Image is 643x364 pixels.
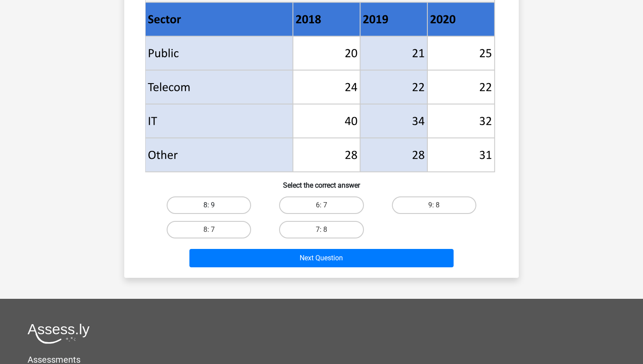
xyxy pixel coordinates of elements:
[279,221,363,238] label: 7: 8
[28,323,90,344] img: Assessly logo
[392,196,476,214] label: 9: 8
[167,221,251,238] label: 8: 7
[189,249,454,267] button: Next Question
[279,196,363,214] label: 6: 7
[167,196,251,214] label: 8: 9
[138,174,505,189] h6: Select the correct answer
